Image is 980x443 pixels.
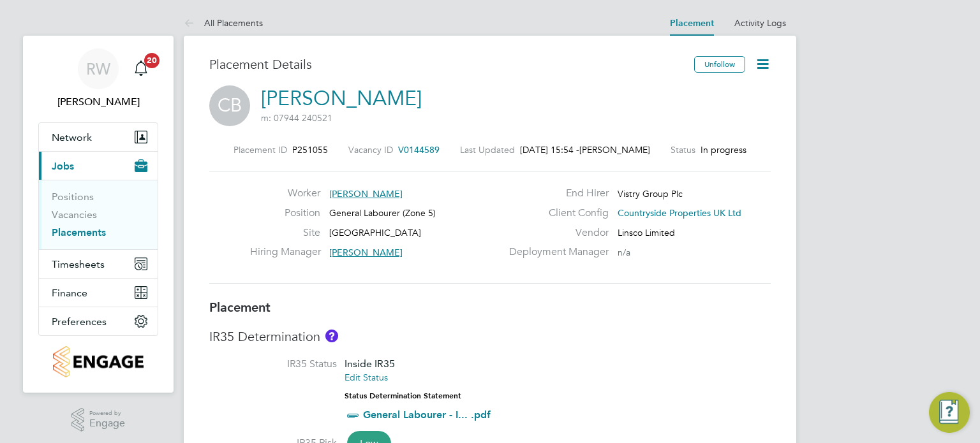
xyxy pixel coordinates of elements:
h3: Placement Details [209,56,685,73]
span: V0144589 [398,144,440,156]
button: Engage Resource Center [929,392,970,433]
a: Placements [52,226,106,238]
span: [GEOGRAPHIC_DATA] [329,227,421,238]
label: Site [250,226,320,240]
a: Go to home page [38,346,158,377]
a: Vacancies [52,208,97,221]
button: Finance [39,279,158,307]
div: Jobs [39,180,158,249]
span: Inside IR35 [345,358,395,370]
span: [PERSON_NAME] [329,247,403,258]
h3: IR35 Determination [209,328,771,345]
span: [DATE] 15:54 - [520,144,579,156]
span: P251055 [292,144,328,156]
a: [PERSON_NAME] [261,86,422,111]
label: Hiring Manager [250,245,320,259]
span: [PERSON_NAME] [329,188,403,200]
label: Status [671,144,695,156]
nav: Main navigation [23,36,174,393]
span: Engage [89,418,125,429]
label: Worker [250,187,320,200]
button: Network [39,123,158,151]
span: Vistry Group Plc [618,188,683,200]
a: RW[PERSON_NAME] [38,48,158,110]
span: CB [209,85,250,126]
label: Vacancy ID [348,144,393,156]
strong: Status Determination Statement [345,391,461,400]
span: Finance [52,287,87,299]
button: Unfollow [694,56,745,73]
span: n/a [618,247,630,258]
a: Positions [52,191,94,203]
span: General Labourer (Zone 5) [329,207,436,219]
a: Placement [670,18,714,29]
label: End Hirer [501,187,609,200]
a: 20 [128,48,154,89]
a: General Labourer - I... .pdf [363,409,491,421]
span: 20 [144,53,160,68]
span: Linsco Limited [618,227,675,238]
span: Preferences [52,316,107,328]
a: Edit Status [345,372,388,383]
a: All Placements [184,17,263,29]
span: [PERSON_NAME] [579,144,650,156]
label: IR35 Status [209,358,337,371]
span: RW [86,61,110,77]
label: Deployment Manager [501,245,609,259]
span: Countryside Properties UK Ltd [618,207,741,219]
span: In progress [701,144,746,156]
label: Last Updated [460,144,515,156]
label: Client Config [501,207,609,220]
button: Jobs [39,152,158,180]
label: Vendor [501,226,609,240]
button: About IR35 [325,330,338,342]
a: Powered byEngage [71,408,126,432]
b: Placement [209,300,271,315]
button: Preferences [39,307,158,335]
a: Activity Logs [734,17,786,29]
span: Network [52,131,92,143]
button: Timesheets [39,250,158,278]
span: m: 07944 240521 [261,112,332,124]
span: Powered by [89,408,125,419]
span: Timesheets [52,258,105,270]
span: Jobs [52,160,74,172]
img: countryside-properties-logo-retina.png [53,346,143,377]
label: Position [250,207,320,220]
span: Richard Walsh [38,94,158,110]
label: Placement ID [234,144,287,156]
